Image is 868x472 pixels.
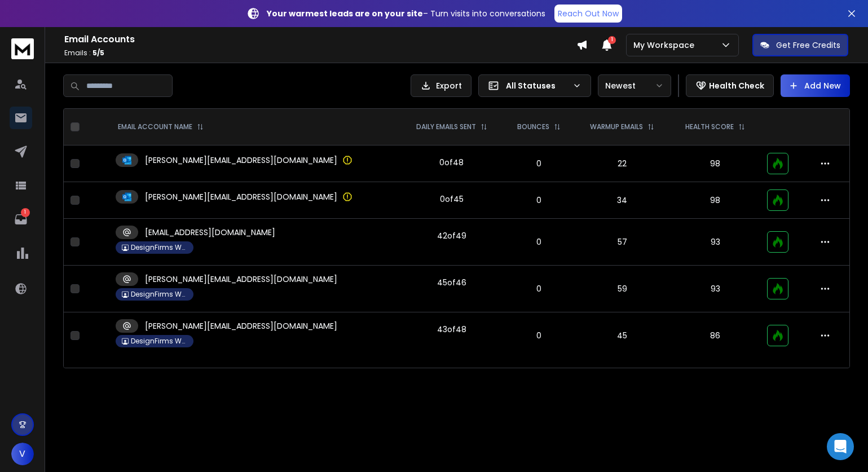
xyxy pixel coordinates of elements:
[575,219,670,266] td: 57
[11,443,34,465] button: V
[575,266,670,312] td: 59
[145,191,337,202] p: [PERSON_NAME][EMAIL_ADDRESS][DOMAIN_NAME]
[92,48,104,58] span: 5 / 5
[145,227,275,238] p: [EMAIL_ADDRESS][DOMAIN_NAME]
[21,208,30,217] p: 1
[686,74,774,97] button: Health Check
[575,145,670,182] td: 22
[64,48,576,58] p: Emails :
[267,8,545,19] p: – Turn visits into conversations
[670,312,760,359] td: 86
[670,182,760,219] td: 98
[416,122,476,131] p: DAILY EMAILS SENT
[439,157,464,168] div: 0 of 48
[575,312,670,359] td: 45
[437,324,466,335] div: 43 of 48
[10,208,32,231] a: 1
[437,277,466,288] div: 45 of 46
[517,122,549,131] p: BOUNCES
[145,320,337,332] p: [PERSON_NAME][EMAIL_ADDRESS][DOMAIN_NAME]
[510,330,567,341] p: 0
[267,8,423,19] strong: Your warmest leads are on your site
[118,122,204,131] div: EMAIL ACCOUNT NAME
[608,36,616,44] span: 1
[510,236,567,248] p: 0
[145,274,337,285] p: [PERSON_NAME][EMAIL_ADDRESS][DOMAIN_NAME]
[827,433,854,460] div: Open Intercom Messenger
[670,145,760,182] td: 98
[598,74,671,97] button: Newest
[440,193,464,205] div: 0 of 45
[554,5,622,23] a: Reach Out Now
[411,74,472,97] button: Export
[510,195,567,206] p: 0
[506,80,568,91] p: All Statuses
[558,8,619,19] p: Reach Out Now
[575,182,670,219] td: 34
[670,266,760,312] td: 93
[510,158,567,169] p: 0
[709,80,764,91] p: Health Check
[510,283,567,294] p: 0
[752,34,848,56] button: Get Free Credits
[131,290,187,299] p: DesignFirms Workspace
[633,39,699,51] p: My Workspace
[590,122,643,131] p: WARMUP EMAILS
[131,337,187,346] p: DesignFirms Workspace
[145,155,337,166] p: [PERSON_NAME][EMAIL_ADDRESS][DOMAIN_NAME]
[685,122,734,131] p: HEALTH SCORE
[437,230,466,241] div: 42 of 49
[131,243,187,252] p: DesignFirms Workspace
[11,38,34,59] img: logo
[776,39,840,51] p: Get Free Credits
[64,33,576,46] h1: Email Accounts
[781,74,850,97] button: Add New
[670,219,760,266] td: 93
